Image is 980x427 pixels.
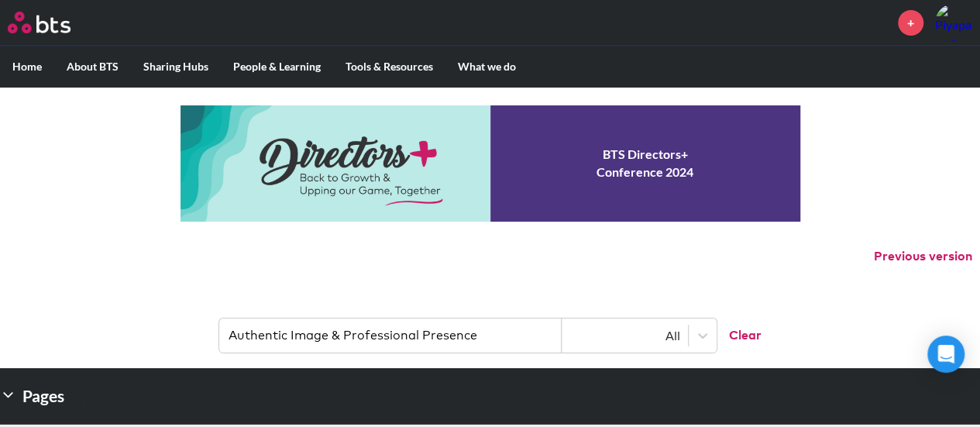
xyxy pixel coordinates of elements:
div: All [569,327,680,344]
div: Open Intercom Messenger [927,336,965,373]
img: BTS Logo [8,12,70,33]
input: Find contents, pages and demos... [219,319,562,353]
label: About BTS [54,46,131,87]
img: Piyaparat Hanchenlak [935,4,972,41]
a: Go home [8,12,99,33]
a: Conference 2024 [181,105,800,222]
label: Tools & Resources [333,46,445,87]
label: What we do [445,46,528,87]
button: Previous version [874,248,972,265]
label: People & Learning [221,46,333,87]
button: Clear [717,319,762,353]
label: Sharing Hubs [131,46,221,87]
a: Profile [935,4,972,41]
a: + [898,10,923,36]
